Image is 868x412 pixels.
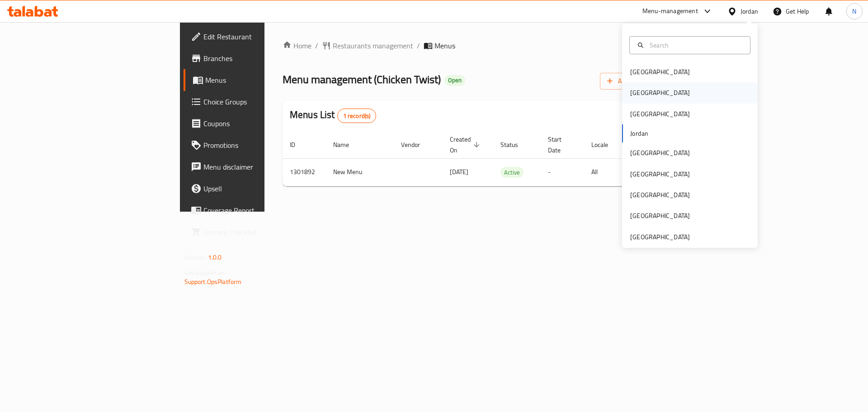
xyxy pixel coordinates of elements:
a: Grocery Checklist [184,221,325,243]
div: Menu-management [642,6,698,17]
div: Active [500,167,524,178]
a: Menu disclaimer [184,156,325,178]
span: Choice Groups [203,96,318,107]
nav: breadcrumb [283,40,670,51]
div: [GEOGRAPHIC_DATA] [630,148,690,158]
table: enhanced table [283,131,732,186]
a: Branches [184,47,325,69]
a: Menus [184,69,325,91]
span: Add New Menu [607,76,663,87]
span: Version: [184,251,207,263]
div: [GEOGRAPHIC_DATA] [630,211,690,221]
a: Edit Restaurant [184,26,325,47]
div: Total records count [337,109,377,123]
span: Status [500,139,530,150]
span: Menus [434,40,455,51]
div: [GEOGRAPHIC_DATA] [630,169,690,179]
div: Jordan [741,6,758,16]
span: Coverage Report [203,205,318,216]
span: Menu disclaimer [203,161,318,172]
span: Grocery Checklist [203,227,318,237]
span: Coupons [203,118,318,129]
span: Upsell [203,183,318,194]
span: Restaurants management [333,40,413,51]
a: Restaurants management [322,40,413,51]
div: [GEOGRAPHIC_DATA] [630,190,690,200]
td: - [541,158,584,186]
span: Open [444,76,465,84]
span: [DATE] [450,166,468,178]
div: Open [444,75,465,86]
span: Menus [205,75,318,85]
span: Menu management ( Chicken Twist ) [283,69,441,90]
a: Promotions [184,134,325,156]
div: [GEOGRAPHIC_DATA] [630,67,690,77]
span: Locale [591,139,620,150]
span: ID [290,139,307,150]
a: Support.OpsPlatform [184,276,242,288]
div: [GEOGRAPHIC_DATA] [630,109,690,119]
span: Active [500,167,524,178]
input: Search [646,40,745,50]
a: Upsell [184,178,325,199]
span: Created On [450,134,482,156]
span: 1.0.0 [208,251,222,263]
button: Add New Menu [600,73,670,90]
div: [GEOGRAPHIC_DATA] [630,232,690,242]
a: Coupons [184,113,325,134]
span: Start Date [548,134,573,156]
span: Name [333,139,361,150]
td: New Menu [326,158,394,186]
div: [GEOGRAPHIC_DATA] [630,88,690,98]
span: N [852,6,856,16]
span: Branches [203,53,318,64]
h2: Menus List [290,108,376,123]
a: Choice Groups [184,91,325,113]
li: / [417,40,420,51]
span: Edit Restaurant [203,31,318,42]
td: All [584,158,631,186]
span: 1 record(s) [338,112,376,120]
span: Vendor [401,139,432,150]
span: Promotions [203,140,318,151]
a: Coverage Report [184,199,325,221]
span: Get support on: [184,267,226,279]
